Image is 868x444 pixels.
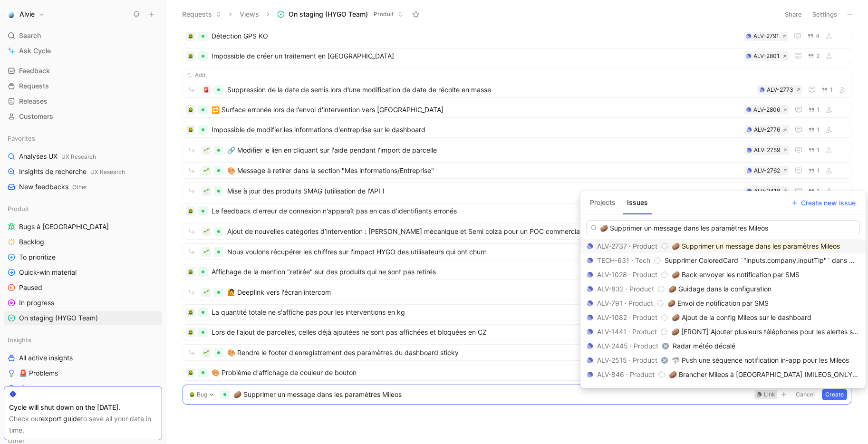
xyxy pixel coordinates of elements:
svg: Backlog [661,271,668,278]
span: 🥔 Back envoyer les notification par SMS [672,270,800,279]
div: ALV-2737 · Product [587,241,668,252]
svg: Backlog [661,314,668,321]
div: ALV-832 · Product [587,283,665,295]
span: Radar météo décalé [673,342,735,350]
span: 🦈 Push une séquence notification in-app pour les Mileos [672,356,849,364]
svg: Backlog [658,371,665,378]
div: ALV-2445 · Product [587,340,669,352]
span: 🥔 Guidage dans la configuration [668,285,772,293]
div: ALV-2515 · Product [587,355,668,366]
div: ALV-1082 · Product [587,312,668,323]
span: 🥔 Ajout de la config Mileos sur le dashboard [672,313,811,321]
button: Projects [586,195,619,210]
mark: 🥔 Supprimer un message dans les paramètres Mileos [672,242,840,250]
svg: Backlog [661,328,667,335]
div: ALV-846 · Product [587,369,665,380]
div: ALV-791 · Product [587,298,664,309]
input: Search... [586,220,860,235]
span: Create new issue [791,197,856,209]
div: ALV-1441 · Product [587,326,667,338]
svg: Backlog [654,257,661,264]
svg: Backlog [661,243,668,250]
svg: Backlog [657,300,664,307]
button: Issues [623,195,652,210]
div: ALV-1028 · Product [587,269,668,280]
div: TECH-631 · Tech [587,255,661,266]
span: 🥔 Envoi de notification par SMS [667,299,769,307]
button: Create new issue [787,196,860,210]
svg: Backlog [658,286,665,292]
svg: Canceled [661,357,668,364]
svg: Canceled [662,343,669,349]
